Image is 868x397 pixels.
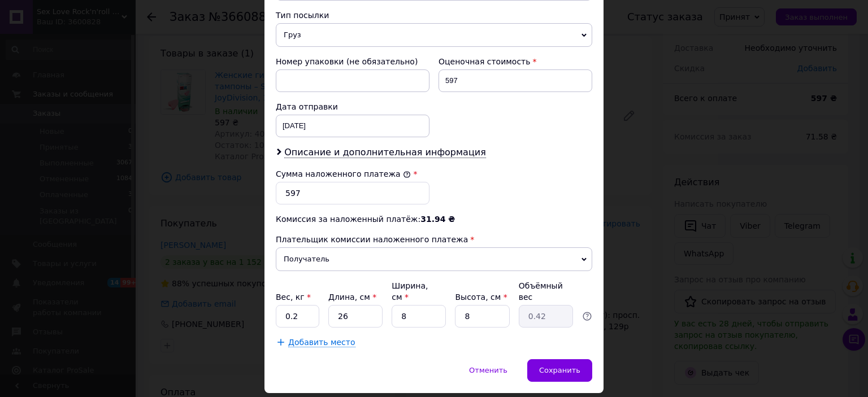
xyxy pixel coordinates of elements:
[284,147,486,158] span: Описание и дополнительная информация
[276,247,592,271] span: Получатель
[420,215,455,224] span: 31.94 ₴
[276,169,411,178] label: Сумма наложенного платежа
[276,23,592,47] span: Груз
[328,293,376,302] label: Длина, см
[469,366,507,374] span: Отменить
[288,338,355,347] span: Добавить место
[276,56,429,67] div: Номер упаковки (не обязательно)
[276,213,592,225] div: Комиссия за наложенный платёж:
[276,235,468,244] span: Плательщик комиссии наложенного платежа
[276,293,311,302] label: Вес, кг
[539,366,580,374] span: Сохранить
[392,281,428,302] label: Ширина, см
[439,56,592,67] div: Оценочная стоимость
[519,280,573,303] div: Объёмный вес
[455,293,507,302] label: Высота, см
[276,11,329,20] span: Тип посылки
[276,101,429,112] div: Дата отправки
